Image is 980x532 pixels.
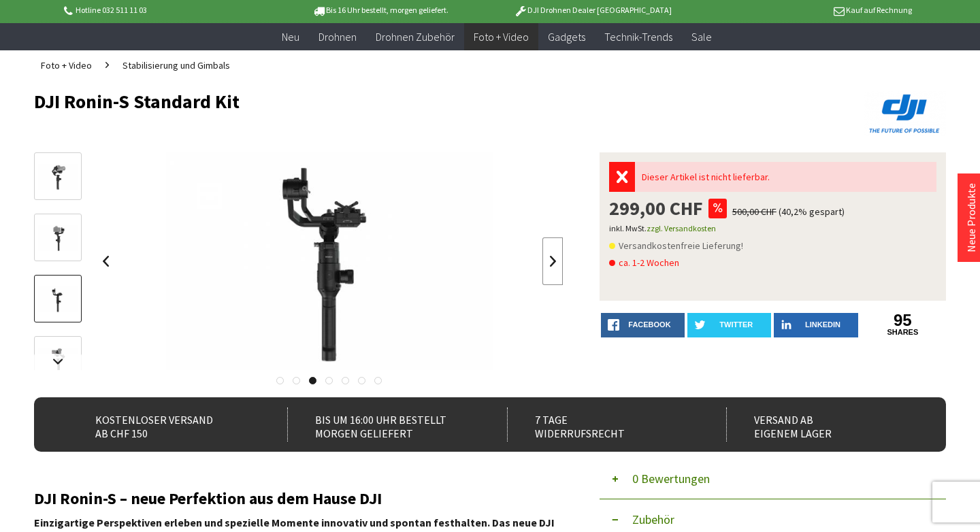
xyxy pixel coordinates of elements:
[538,23,595,51] a: Gadgets
[464,23,538,51] a: Foto + Video
[732,205,777,218] span: 500,00 CHF
[691,30,712,44] span: Sale
[864,91,946,136] img: DJI
[38,164,78,190] img: Vorschau: DJI Ronin-S Standard Kit
[604,30,672,44] span: Technik-Trends
[699,2,911,18] p: Kauf auf Rechnung
[287,408,480,442] div: Bis um 16:00 Uhr bestellt Morgen geliefert
[61,2,274,18] p: Hotline 032 511 11 03
[274,2,486,18] p: Bis 16 Uhr bestellt, morgen geliefert.
[309,23,366,51] a: Drohnen
[272,23,309,51] a: Neu
[68,408,261,442] div: Kostenloser Versand ab CHF 150
[861,328,945,337] a: shares
[366,23,464,51] a: Drohnen Zubehör
[774,313,857,337] a: LinkedIn
[376,30,455,44] span: Drohnen Zubehör
[687,313,771,337] a: twitter
[318,30,357,44] span: Drohnen
[609,254,679,271] span: ca. 1-2 Wochen
[805,320,840,329] span: LinkedIn
[595,23,682,51] a: Technik-Trends
[628,320,670,329] span: facebook
[719,320,753,329] span: twitter
[600,459,946,499] button: 0 Bewertungen
[282,30,299,44] span: Neu
[682,23,721,51] a: Sale
[34,91,764,112] h1: DJI Ronin-S Standard Kit
[726,408,919,442] div: Versand ab eigenem Lager
[635,162,936,192] div: Dieser Artikel ist nicht lieferbar.
[609,237,743,254] span: Versandkostenfreie Lieferung!
[116,50,237,80] a: Stabilisierung und Gimbals
[548,30,585,44] span: Gadgets
[507,408,700,442] div: 7 Tage Widerrufsrecht
[487,2,699,18] p: DJI Drohnen Dealer [GEOGRAPHIC_DATA]
[601,313,685,337] a: facebook
[41,59,92,71] span: Foto + Video
[964,183,978,252] a: Neue Produkte
[609,220,936,237] p: inkl. MwSt.
[474,30,529,44] span: Foto + Video
[122,59,230,71] span: Stabilisierung und Gimbals
[647,223,716,233] a: zzgl. Versandkosten
[34,490,563,508] h2: DJI Ronin-S – neue Perfektion aus dem Hause DJI
[34,50,99,80] a: Foto + Video
[609,199,703,218] span: 299,00 CHF
[861,313,945,328] a: 95
[779,205,845,218] span: (40,2% gespart)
